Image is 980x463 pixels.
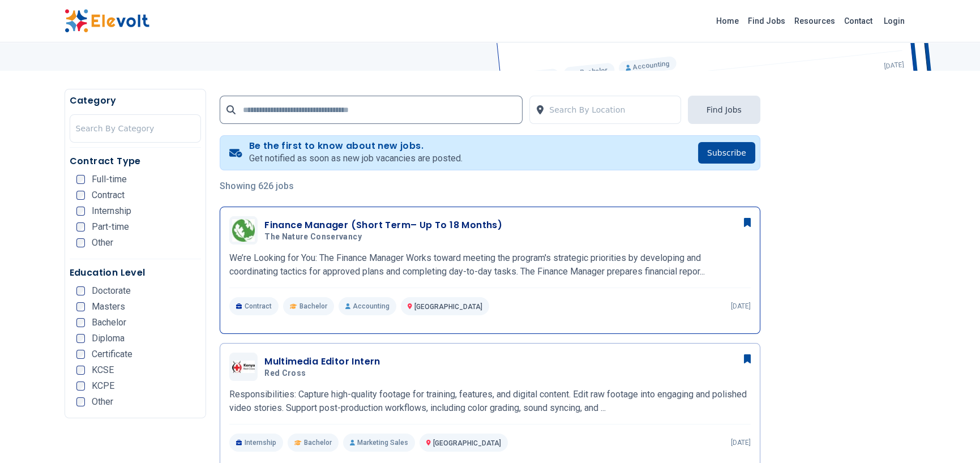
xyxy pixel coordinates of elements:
p: [DATE] [731,302,751,311]
span: Other [92,397,113,406]
p: Responsibilities: Capture high-quality footage for training, features, and digital content. Edit ... [229,388,751,415]
span: Bachelor [92,318,126,327]
input: Other [76,238,85,247]
span: Part-time [92,222,129,231]
h5: Contract Type [70,155,202,168]
span: Red cross [264,368,306,379]
input: Other [76,397,85,406]
span: Doctorate [92,286,131,295]
input: Doctorate [76,286,85,295]
input: KCPE [76,381,85,391]
p: Contract [229,297,279,315]
a: Red crossMultimedia Editor InternRed crossResponsibilities: Capture high-quality footage for trai... [229,353,751,452]
h3: Finance Manager (Short Term– Up To 18 Months) [264,218,502,232]
a: Resources [790,12,840,30]
button: Subscribe [698,142,755,164]
h5: Education Level [70,266,202,280]
p: Get notified as soon as new job vacancies are posted. [249,152,463,165]
img: Elevolt [65,9,149,33]
span: KCSE [92,366,114,375]
a: Find Jobs [743,12,790,30]
input: Contract [76,191,85,200]
p: We’re Looking for You: The Finance Manager Works toward meeting the program's strategic prioritie... [229,251,751,278]
span: Other [92,238,113,247]
span: Bachelor [304,438,332,447]
span: Certificate [92,350,132,359]
p: Internship [229,434,283,452]
a: Home [712,12,743,30]
span: Internship [92,207,131,216]
p: Showing 626 jobs [220,179,760,193]
span: Full-time [92,175,127,184]
img: The Nature Conservancy [232,219,255,242]
span: Bachelor [299,302,327,311]
a: Login [877,10,911,32]
span: Diploma [92,334,125,343]
input: Masters [76,302,85,311]
input: Full-time [76,175,85,184]
button: Find Jobs [688,96,760,124]
span: Masters [92,302,125,311]
iframe: Chat Widget [923,409,980,463]
p: [DATE] [731,438,751,447]
a: The Nature ConservancyFinance Manager (Short Term– Up To 18 Months)The Nature ConservancyWe’re Lo... [229,216,751,315]
h5: Category [70,94,202,108]
h4: Be the first to know about new jobs. [249,140,463,152]
span: [GEOGRAPHIC_DATA] [433,439,501,447]
p: Accounting [339,297,396,315]
input: KCSE [76,366,85,375]
input: Part-time [76,222,85,231]
span: The Nature Conservancy [264,232,362,242]
span: KCPE [92,381,114,391]
a: Contact [840,12,877,30]
input: Bachelor [76,318,85,327]
input: Diploma [76,334,85,343]
img: Red cross [232,361,255,373]
h3: Multimedia Editor Intern [264,355,380,368]
p: Marketing Sales [343,434,415,452]
span: Contract [92,191,125,200]
span: [GEOGRAPHIC_DATA] [414,303,482,311]
input: Certificate [76,350,85,359]
input: Internship [76,207,85,216]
